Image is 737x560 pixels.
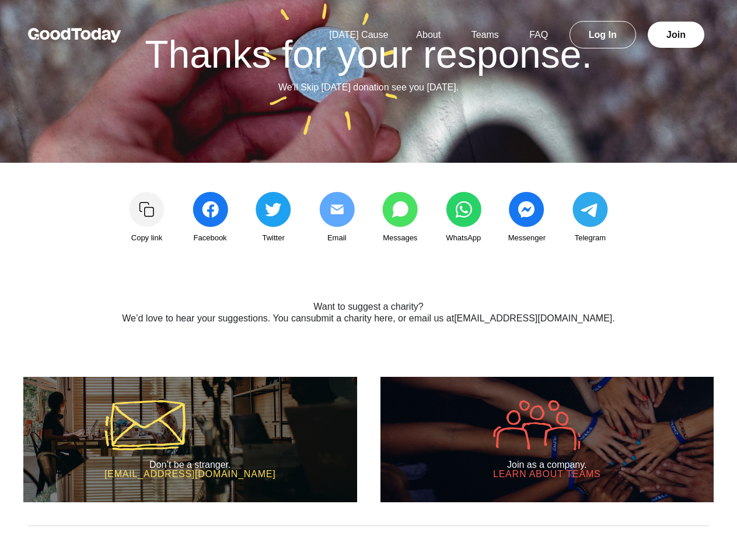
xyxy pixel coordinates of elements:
a: Teams [457,30,513,40]
a: Messenger [498,192,556,244]
img: share_telegram-202ce42bf2dc56a75ae6f480dc55a76afea62cc0f429ad49403062cf127563fc.svg [572,192,608,227]
span: Messages [383,232,417,244]
a: Join [648,22,704,48]
span: Messenger [508,232,546,244]
span: WhatsApp [446,232,481,244]
p: We’d love to hear your suggestions. You can , or email us at . [79,311,659,325]
img: GoodToday [28,28,121,43]
h2: Join as a company. [493,460,601,470]
h2: Don’t be a stranger. [104,460,276,470]
img: share_email2-0c4679e4b4386d6a5b86d8c72d62db284505652625843b8f2b6952039b23a09d.svg [319,192,355,227]
h1: Thanks for your response. [37,35,700,73]
a: Join as a company. Learn about Teams [380,377,714,502]
a: Log In [570,21,636,48]
a: Don’t be a stranger. [EMAIL_ADDRESS][DOMAIN_NAME] [23,377,357,502]
h3: Learn about Teams [493,470,601,479]
a: About [402,30,455,40]
a: Copy link [118,192,176,244]
span: Telegram [575,232,606,244]
a: WhatsApp [434,192,493,244]
a: Email [308,192,366,244]
img: share_messenger-c45e1c7bcbce93979a22818f7576546ad346c06511f898ed389b6e9c643ac9fb.svg [509,192,544,227]
span: Facebook [194,232,227,244]
img: share_twitter-4edeb73ec953106eaf988c2bc856af36d9939993d6d052e2104170eae85ec90a.svg [256,192,291,227]
a: Telegram [561,192,619,244]
span: Copy link [131,232,162,244]
a: Twitter [244,192,303,244]
h2: Want to suggest a charity? [79,302,659,312]
img: share_whatsapp-5443f3cdddf22c2a0b826378880ed971e5ae1b823a31c339f5b218d16a196cbc.svg [446,192,481,227]
a: submit a charity here [306,313,393,323]
img: Copy link [129,192,165,227]
a: FAQ [515,30,562,40]
span: Email [327,232,347,244]
h3: [EMAIL_ADDRESS][DOMAIN_NAME] [104,470,276,479]
img: icon-mail-5a43aaca37e600df00e56f9b8d918e47a1bfc3b774321cbcea002c40666e291d.svg [104,400,186,450]
span: Twitter [262,232,284,244]
img: share_facebook-c991d833322401cbb4f237049bfc194d63ef308eb3503c7c3024a8cbde471ffb.svg [193,192,228,227]
img: share_messages-3b1fb8c04668ff7766dd816aae91723b8c2b0b6fc9585005e55ff97ac9a0ace1.svg [382,192,418,227]
a: [DATE] Cause [315,30,402,40]
img: icon-company-9005efa6fbb31de5087adda016c9bae152a033d430c041dc1efcb478492f602d.svg [493,400,581,450]
a: [EMAIL_ADDRESS][DOMAIN_NAME] [454,313,612,323]
a: Facebook [181,192,239,244]
a: Messages [371,192,429,244]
